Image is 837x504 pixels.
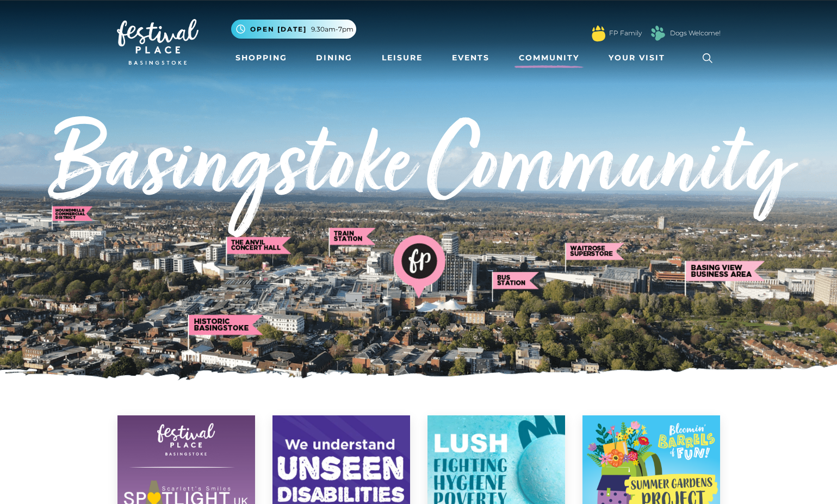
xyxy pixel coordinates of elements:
span: Your Visit [609,52,665,64]
a: Leisure [377,48,427,68]
img: Festival Place Logo [117,19,199,65]
a: FP Family [609,28,642,38]
a: Your Visit [604,48,675,68]
a: Shopping [231,48,292,68]
span: Open [DATE] [250,24,307,34]
a: Community [514,48,584,68]
a: Dining [312,48,357,68]
a: Dogs Welcome! [670,28,721,38]
a: Events [448,48,494,68]
span: 9.30am-7pm [311,24,354,34]
button: Open [DATE] 9.30am-7pm [231,20,356,39]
